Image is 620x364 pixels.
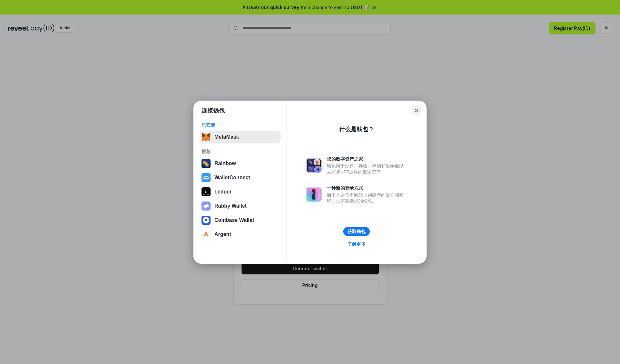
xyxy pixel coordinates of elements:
[201,187,211,196] img: svg+xml,%3Csvg%20xmlns%3D%22http%3A%2F%2Fwww.w3.org%2F2000%2Fsvg%22%20width%3D%2228%22%20height%3...
[201,133,211,142] img: svg+xml,%3Csvg%20fill%3D%22none%22%20height%3D%2233%22%20viewBox%3D%220%200%2035%2033%22%20width%...
[214,231,231,237] div: Argent
[214,203,247,209] div: Rabby Wallet
[343,227,370,236] button: 获取钱包
[200,185,281,198] button: Ledger
[214,175,250,181] div: WalletConnect
[327,156,407,162] div: 您的数字资产之家
[347,229,366,234] div: 获取钱包
[327,185,407,191] div: 一种新的登录方式
[201,149,279,154] div: 推荐
[306,187,322,202] img: svg+xml,%3Csvg%20xmlns%3D%22http%3A%2F%2Fwww.w3.org%2F2000%2Fsvg%22%20fill%3D%22none%22%20viewBox...
[201,202,211,211] img: svg+xml,%3Csvg%20xmlns%3D%22http%3A%2F%2Fwww.w3.org%2F2000%2Fsvg%22%20fill%3D%22none%22%20viewBox...
[201,107,225,114] h1: 连接钱包
[327,163,407,175] div: 钱包用于发送、接收、存储和显示像以太坊和NFT这样的数字资产。
[214,161,236,166] div: Rainbow
[201,159,211,168] img: svg+xml,%3Csvg%20width%3D%22120%22%20height%3D%22120%22%20viewBox%3D%220%200%20120%20120%22%20fil...
[306,158,322,173] img: svg+xml,%3Csvg%20xmlns%3D%22http%3A%2F%2Fwww.w3.org%2F2000%2Fsvg%22%20fill%3D%22none%22%20viewBox...
[201,230,211,239] img: svg+xml,%3Csvg%20width%3D%2228%22%20height%3D%2228%22%20viewBox%3D%220%200%2028%2028%22%20fill%3D...
[201,122,279,128] div: 已安装
[200,228,281,241] button: Argent
[201,216,211,225] img: svg+xml,%3Csvg%20width%3D%2228%22%20height%3D%2228%22%20viewBox%3D%220%200%2028%2028%22%20fill%3D...
[200,214,281,227] button: Coinbase Wallet
[200,200,281,212] button: Rabby Wallet
[339,125,374,133] div: 什么是钱包？
[327,192,407,204] div: 而不是在每个网站上创建新的账户和密码，只需连接您的钱包。
[200,157,281,170] button: Rainbow
[347,241,366,247] div: 了解更多
[201,173,211,182] img: svg+xml,%3Csvg%20width%3D%2228%22%20height%3D%2228%22%20viewBox%3D%220%200%2028%2028%22%20fill%3D...
[214,189,232,195] div: Ledger
[214,217,254,223] div: Coinbase Wallet
[214,134,239,140] div: MetaMask
[200,171,281,184] button: WalletConnect
[412,106,421,115] button: Close
[344,240,369,248] a: 了解更多
[200,131,281,143] button: MetaMask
